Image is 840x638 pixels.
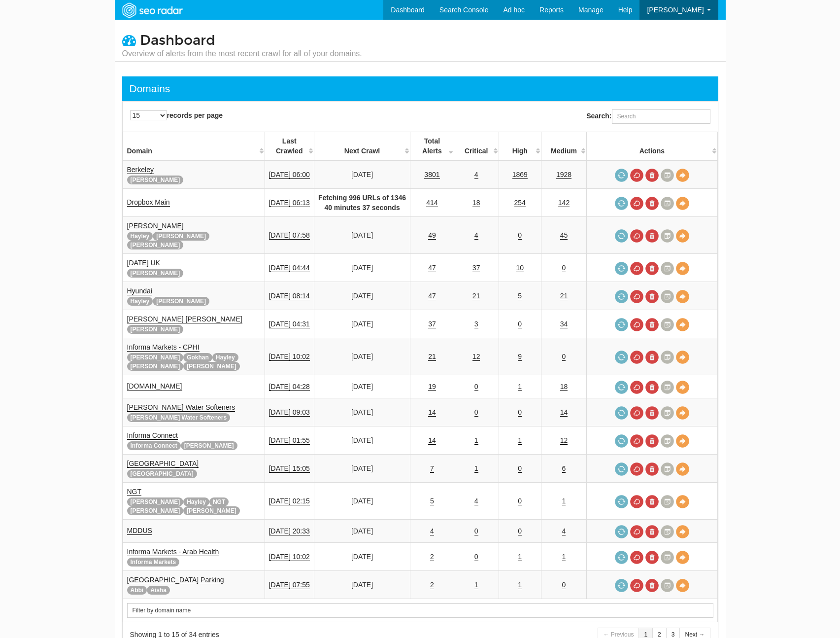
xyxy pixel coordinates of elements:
[562,581,566,589] a: 0
[676,290,689,303] a: View Domain Overview
[454,132,499,161] th: Critical: activate to sort column descending
[314,254,410,282] td: [DATE]
[474,553,478,561] a: 0
[676,495,689,508] a: View Domain Overview
[541,132,586,161] th: Medium: activate to sort column descending
[562,553,566,561] a: 1
[430,553,434,561] a: 2
[428,292,436,300] a: 47
[558,199,570,207] a: 142
[518,464,522,473] a: 0
[560,383,568,391] a: 18
[127,222,184,230] a: [PERSON_NAME]
[127,441,181,450] span: Informa Connect
[314,571,410,599] td: [DATE]
[615,434,628,448] a: Request a crawl
[615,169,628,182] a: Request a crawl
[127,403,235,412] a: [PERSON_NAME] Water Softeners
[127,460,199,468] a: [GEOGRAPHIC_DATA]
[428,383,436,391] a: 19
[474,497,478,505] a: 4
[430,581,434,589] a: 2
[630,434,643,448] a: Cancel in-progress audit
[499,132,541,161] th: High: activate to sort column descending
[269,581,310,589] a: [DATE] 07:55
[430,464,434,473] a: 7
[630,551,643,564] a: Cancel in-progress audit
[661,525,674,538] a: Crawl History
[153,232,209,241] span: [PERSON_NAME]
[630,318,643,331] a: Cancel in-progress audit
[615,525,628,538] a: Request a crawl
[518,353,522,361] a: 9
[127,576,224,584] a: [GEOGRAPHIC_DATA] Parking
[661,434,674,448] a: Crawl History
[615,229,628,243] a: Request a crawl
[127,315,242,323] a: [PERSON_NAME] [PERSON_NAME]
[630,462,643,476] a: Cancel in-progress audit
[269,383,310,391] a: [DATE] 04:28
[645,579,659,592] a: Delete most recent audit
[127,269,184,278] span: [PERSON_NAME]
[127,413,231,422] span: [PERSON_NAME] Water Softeners
[578,6,604,14] span: Manage
[615,197,628,210] a: Request a crawl
[676,434,689,448] a: View Domain Overview
[127,232,153,241] span: Hayley
[676,551,689,564] a: View Domain Overview
[430,497,434,505] a: 5
[676,462,689,476] a: View Domain Overview
[472,292,480,300] a: 21
[562,464,566,473] a: 6
[676,197,689,210] a: View Domain Overview
[474,320,478,328] a: 3
[127,382,182,390] a: [DOMAIN_NAME]
[518,408,522,417] a: 0
[127,527,152,535] a: MDDUS
[127,166,154,174] a: Berkeley
[428,264,436,272] a: 47
[518,320,522,328] a: 0
[127,558,180,567] span: Informa Markets
[127,431,178,440] a: Informa Connect
[615,318,628,331] a: Request a crawl
[630,406,643,420] a: Cancel in-progress audit
[512,171,528,179] a: 1869
[630,351,643,364] a: Cancel in-progress audit
[426,199,437,207] a: 414
[318,194,406,212] strong: Fetching 996 URLs of 1346 40 minutes 37 seconds
[424,171,439,179] a: 3801
[314,455,410,483] td: [DATE]
[661,318,674,331] a: Crawl History
[430,527,434,535] a: 4
[612,109,710,124] input: Search:
[676,525,689,538] a: View Domain Overview
[127,287,152,295] a: Hyundai
[314,310,410,338] td: [DATE]
[183,362,240,371] span: [PERSON_NAME]
[615,351,628,364] a: Request a crawl
[127,343,200,352] a: Informa Markets - CPHI
[661,406,674,420] a: Crawl History
[181,441,237,450] span: [PERSON_NAME]
[630,525,643,538] a: Cancel in-progress audit
[630,495,643,508] a: Cancel in-progress audit
[560,436,568,445] a: 12
[645,290,659,303] a: Delete most recent audit
[269,292,310,300] a: [DATE] 08:14
[645,495,659,508] a: Delete most recent audit
[314,520,410,543] td: [DATE]
[615,406,628,420] a: Request a crawl
[127,297,153,306] span: Hayley
[474,171,478,179] a: 4
[645,318,659,331] a: Delete most recent audit
[630,197,643,210] a: Cancel in-progress audit
[314,483,410,520] td: [DATE]
[645,434,659,448] a: Delete most recent audit
[314,282,410,310] td: [DATE]
[118,1,186,19] img: SEORadar
[130,110,167,120] select: records per page
[472,353,480,361] a: 12
[472,199,480,207] a: 18
[518,527,522,535] a: 0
